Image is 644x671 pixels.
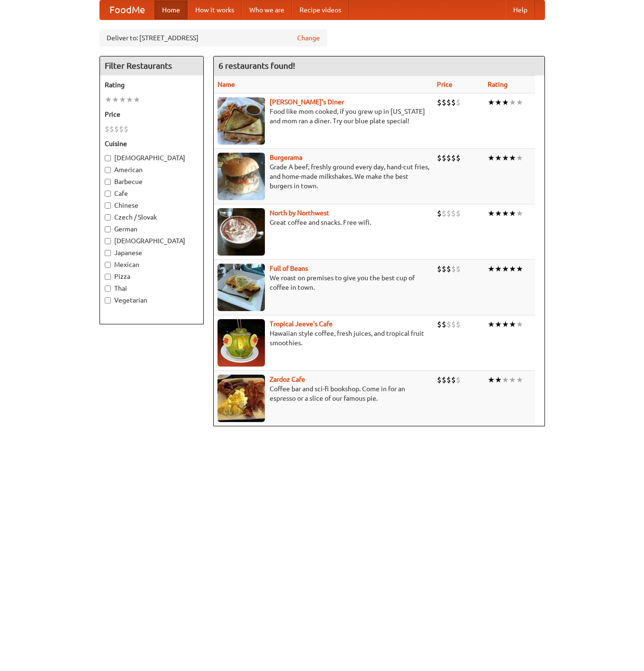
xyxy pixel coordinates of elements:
[437,319,442,330] li: $
[154,0,188,19] a: Home
[270,265,308,272] a: Full of Beans
[218,162,429,191] p: Grade A beef, freshly ground every day, hand-cut fries, and home-made milkshakes. We make the bes...
[456,264,461,274] li: $
[218,375,265,422] img: zardoz.jpg
[105,285,111,292] input: Thai
[105,226,111,232] input: German
[218,264,265,311] img: beans.jpg
[437,97,442,108] li: $
[105,94,112,105] li: ★
[495,208,502,219] li: ★
[451,97,456,108] li: $
[437,208,442,219] li: $
[270,376,305,383] a: Zardoz Cafe
[218,208,265,256] img: north.jpg
[509,153,516,163] li: ★
[105,297,111,303] input: Vegetarian
[451,153,456,163] li: $
[218,107,429,126] p: Food like mom cooked, if you grew up in [US_STATE] and mom ran a diner. Try our blue plate special!
[446,208,451,219] li: $
[105,177,199,186] label: Barbecue
[270,98,344,106] a: [PERSON_NAME]'s Diner
[105,250,111,256] input: Japanese
[105,236,199,246] label: [DEMOGRAPHIC_DATA]
[488,97,495,108] li: ★
[456,97,461,108] li: $
[105,262,111,268] input: Mexican
[502,208,509,219] li: ★
[105,212,199,222] label: Czech / Slovak
[105,153,199,163] label: [DEMOGRAPHIC_DATA]
[451,319,456,330] li: $
[105,179,111,185] input: Barbecue
[105,189,199,198] label: Cafe
[437,264,442,274] li: $
[437,81,453,88] a: Price
[105,167,111,173] input: American
[516,375,523,385] li: ★
[270,320,333,328] a: Tropical Jeeve's Cafe
[509,375,516,385] li: ★
[456,319,461,330] li: $
[105,272,199,281] label: Pizza
[109,124,114,134] li: $
[105,295,199,305] label: Vegetarian
[105,201,199,210] label: Chinese
[218,97,265,145] img: sallys.jpg
[297,33,320,43] a: Change
[114,124,119,134] li: $
[242,0,292,19] a: Who we are
[506,0,535,19] a: Help
[105,155,111,161] input: [DEMOGRAPHIC_DATA]
[488,208,495,219] li: ★
[100,29,327,46] div: Deliver to: [STREET_ADDRESS]
[502,153,509,163] li: ★
[270,209,329,217] a: North by Northwest
[495,97,502,108] li: ★
[105,260,199,269] label: Mexican
[105,238,111,244] input: [DEMOGRAPHIC_DATA]
[105,224,199,234] label: German
[488,153,495,163] li: ★
[509,208,516,219] li: ★
[442,319,446,330] li: $
[456,153,461,163] li: $
[112,94,119,105] li: ★
[218,61,295,70] ng-pluralize: 6 restaurants found!
[105,139,199,148] h5: Cuisine
[509,97,516,108] li: ★
[218,273,429,292] p: We roast on premises to give you the best cup of coffee in town.
[509,319,516,330] li: ★
[442,97,446,108] li: $
[442,208,446,219] li: $
[516,264,523,274] li: ★
[105,214,111,221] input: Czech / Slovak
[437,153,442,163] li: $
[100,0,154,19] a: FoodMe
[124,124,128,134] li: $
[488,319,495,330] li: ★
[218,81,235,88] a: Name
[105,248,199,257] label: Japanese
[105,110,199,119] h5: Price
[502,97,509,108] li: ★
[502,264,509,274] li: ★
[446,319,451,330] li: $
[105,284,199,293] label: Thai
[119,94,126,105] li: ★
[119,124,124,134] li: $
[446,264,451,274] li: $
[495,375,502,385] li: ★
[516,319,523,330] li: ★
[456,375,461,385] li: $
[488,81,508,88] a: Rating
[516,153,523,163] li: ★
[495,153,502,163] li: ★
[509,264,516,274] li: ★
[105,202,111,209] input: Chinese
